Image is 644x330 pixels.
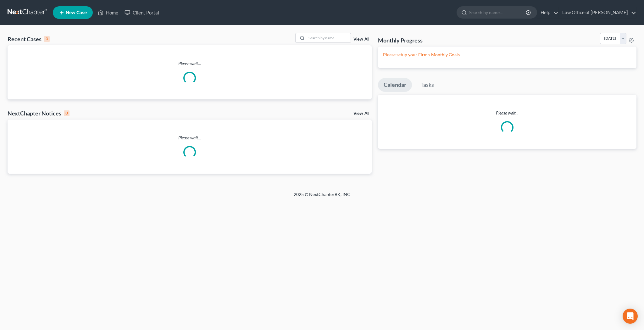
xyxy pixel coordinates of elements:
[143,191,501,203] div: 2025 © NextChapterBK, INC
[383,52,631,58] p: Please setup your Firm's Monthly Goals
[469,7,527,18] input: Search by name...
[353,111,369,116] a: View All
[353,37,369,42] a: View All
[8,135,372,141] p: Please wait...
[66,10,87,15] span: New Case
[559,7,636,18] a: Law Office of [PERSON_NAME]
[537,7,558,18] a: Help
[8,35,50,43] div: Recent Cases
[378,78,412,92] a: Calendar
[378,36,423,44] h3: Monthly Progress
[623,309,638,324] div: Open Intercom Messenger
[44,36,50,42] div: 0
[378,110,636,116] p: Please wait...
[415,78,440,92] a: Tasks
[64,110,69,116] div: 0
[121,7,162,18] a: Client Portal
[95,7,121,18] a: Home
[8,109,69,117] div: NextChapter Notices
[307,33,351,42] input: Search by name...
[8,60,372,67] p: Please wait...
